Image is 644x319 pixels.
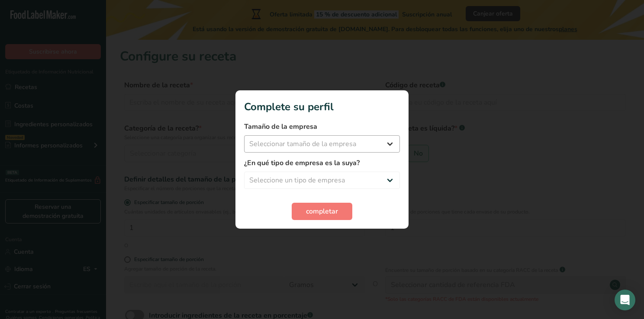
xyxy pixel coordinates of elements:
div: Abra Intercom Messenger [615,290,635,310]
label: ¿En qué tipo de empresa es la suya? [244,158,400,168]
button: completar [292,203,352,220]
span: completar [306,206,338,217]
h1: Complete su perfil [244,99,400,115]
label: Tamaño de la empresa [244,121,400,132]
